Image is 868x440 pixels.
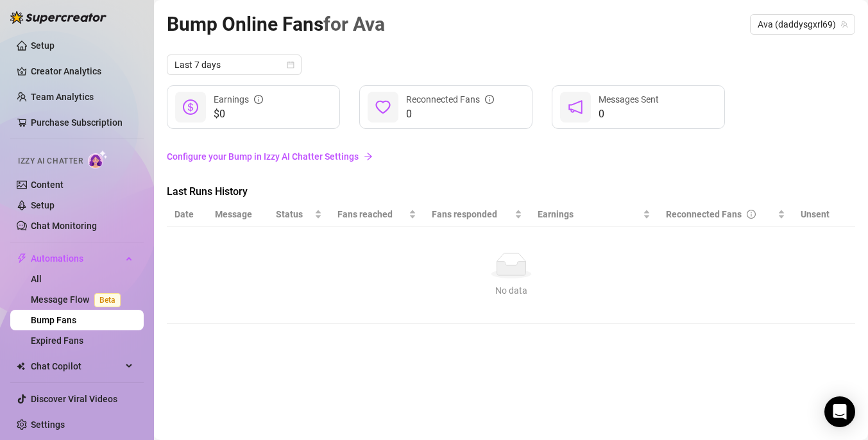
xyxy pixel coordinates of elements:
[31,92,94,102] a: Team Analytics
[432,207,512,221] span: Fans responded
[31,294,126,305] a: Message FlowBeta
[485,95,494,104] span: info-circle
[568,99,583,115] span: notification
[180,283,842,298] div: No data
[31,117,123,128] a: Purchase Subscription
[375,99,391,115] span: heart
[31,248,122,269] span: Automations
[268,202,330,227] th: Status
[31,61,133,81] a: Creator Analytics
[167,144,855,169] a: Configure your Bump in Izzy AI Chatter Settingsarrow-right
[337,207,406,221] span: Fans reached
[530,202,658,227] th: Earnings
[323,13,385,35] span: for Ava
[18,155,83,167] span: Izzy AI Chatter
[94,293,121,307] span: Beta
[167,149,855,164] a: Configure your Bump in Izzy AI Chatter Settings
[88,150,108,169] img: AI Chatter
[793,202,837,227] th: Unsent
[254,95,263,104] span: info-circle
[183,99,198,115] span: dollar
[364,152,373,161] span: arrow-right
[17,253,27,264] span: thunderbolt
[214,92,263,106] div: Earnings
[174,55,294,74] span: Last 7 days
[167,202,207,227] th: Date
[31,180,64,190] a: Content
[31,221,97,231] a: Chat Monitoring
[276,207,312,221] span: Status
[31,315,76,325] a: Bump Fans
[31,200,55,210] a: Setup
[406,92,494,106] div: Reconnected Fans
[31,356,122,377] span: Chat Copilot
[17,362,25,371] img: Chat Copilot
[31,40,55,51] a: Setup
[824,396,855,427] div: Open Intercom Messenger
[31,419,65,430] a: Settings
[840,21,848,28] span: team
[758,15,847,34] span: Ava (daddysgxrl69)
[214,106,263,122] span: $0
[406,106,494,122] span: 0
[599,94,659,105] span: Messages Sent
[167,9,385,39] article: Bump Online Fans
[330,202,424,227] th: Fans reached
[424,202,530,227] th: Fans responded
[10,11,106,24] img: logo-BBDzfeDw.svg
[747,210,756,219] span: info-circle
[538,207,640,221] span: Earnings
[599,106,659,122] span: 0
[167,184,382,199] span: Last Runs History
[31,274,42,284] a: All
[666,207,775,221] div: Reconnected Fans
[207,202,269,227] th: Message
[287,61,294,69] span: calendar
[31,394,117,404] a: Discover Viral Videos
[31,335,83,346] a: Expired Fans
